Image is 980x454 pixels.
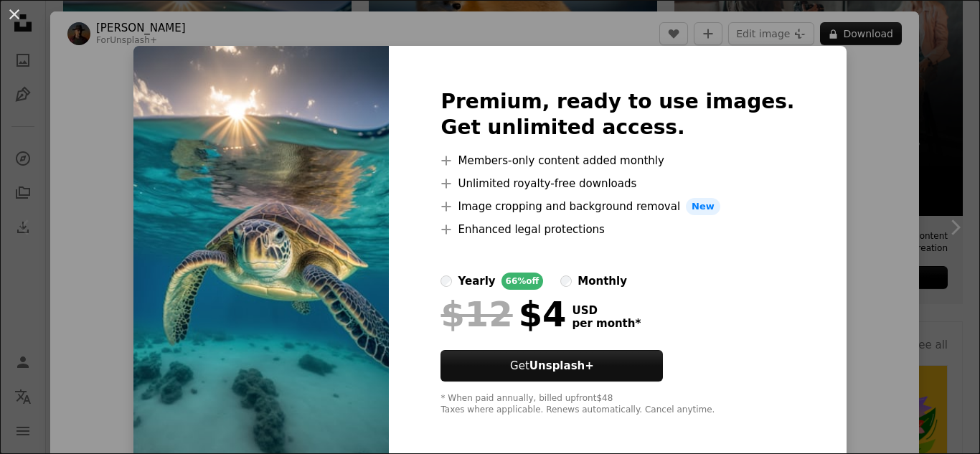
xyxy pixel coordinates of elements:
div: * When paid annually, billed upfront $48 Taxes where applicable. Renews automatically. Cancel any... [440,393,794,416]
input: yearly66%off [440,275,452,287]
div: monthly [578,273,627,290]
li: Enhanced legal protections [440,221,794,238]
div: $4 [440,295,566,333]
li: Members-only content added monthly [440,152,794,169]
li: Unlimited royalty-free downloads [440,175,794,192]
span: New [686,198,720,215]
span: $12 [440,295,512,333]
strong: Unsplash+ [529,359,594,372]
div: 66% off [501,273,544,290]
button: GetUnsplash+ [440,350,663,382]
li: Image cropping and background removal [440,198,794,215]
span: per month * [572,317,641,330]
span: USD [572,304,641,317]
div: yearly [458,273,495,290]
input: monthly [560,275,572,287]
h2: Premium, ready to use images. Get unlimited access. [440,89,794,141]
